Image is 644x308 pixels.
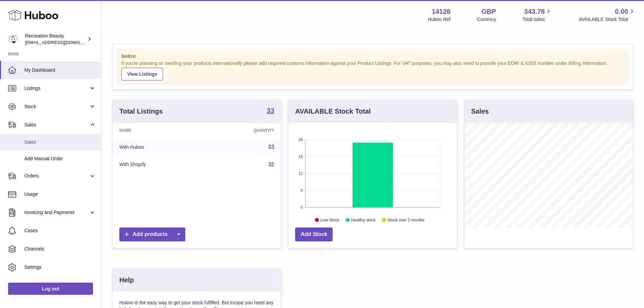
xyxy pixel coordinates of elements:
[615,7,628,16] span: 0.00
[477,16,496,23] div: Currency
[24,85,89,92] span: Listings
[113,156,204,173] td: With Shopify
[8,34,18,44] img: internalAdmin-14126@internal.huboo.com
[579,16,636,23] span: AVAILABLE Stock Total
[24,246,96,252] span: Channels
[24,209,89,216] span: Invoicing and Payments
[121,53,624,60] strong: Notice
[121,68,163,80] a: View Listings
[24,139,96,145] span: Sales
[24,173,89,179] span: Orders
[579,7,636,23] a: 0.00 AVAILABLE Stock Total
[299,171,303,175] text: 12
[24,264,96,270] span: Settings
[524,7,545,16] span: 343.78
[267,107,274,114] strong: 33
[119,228,185,241] a: Add products
[295,228,333,241] a: Add Stock
[25,40,99,45] span: [EMAIL_ADDRESS][DOMAIN_NAME]
[113,123,204,138] th: Name
[24,228,96,234] span: Cases
[204,123,281,138] th: Quantity
[113,138,204,156] td: With Huboo
[471,107,489,116] h3: Sales
[428,16,451,23] div: Huboo Ref
[388,217,425,222] text: Stock over 2 months
[8,283,93,295] a: Log out
[299,138,303,142] text: 24
[24,156,96,162] span: Add Manual Order
[481,7,496,16] strong: GBP
[268,144,275,150] a: 33
[432,7,451,16] strong: 14126
[24,67,96,73] span: My Dashboard
[295,107,371,116] h3: AVAILABLE Stock Total
[24,103,89,110] span: Stock
[522,16,552,23] span: Total sales
[25,33,86,46] div: Recreation Beauty
[119,107,163,116] h3: Total Listings
[267,107,274,115] a: 33
[301,205,303,209] text: 0
[119,276,134,285] h3: Help
[301,188,303,192] text: 6
[351,217,376,222] text: Healthy stock
[121,60,624,80] div: If you're planning on sending your products internationally please add required customs informati...
[522,7,552,23] a: 343.78 Total sales
[320,217,339,222] text: Low Stock
[24,191,96,197] span: Usage
[299,155,303,159] text: 18
[268,162,275,167] a: 32
[24,122,89,128] span: Sales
